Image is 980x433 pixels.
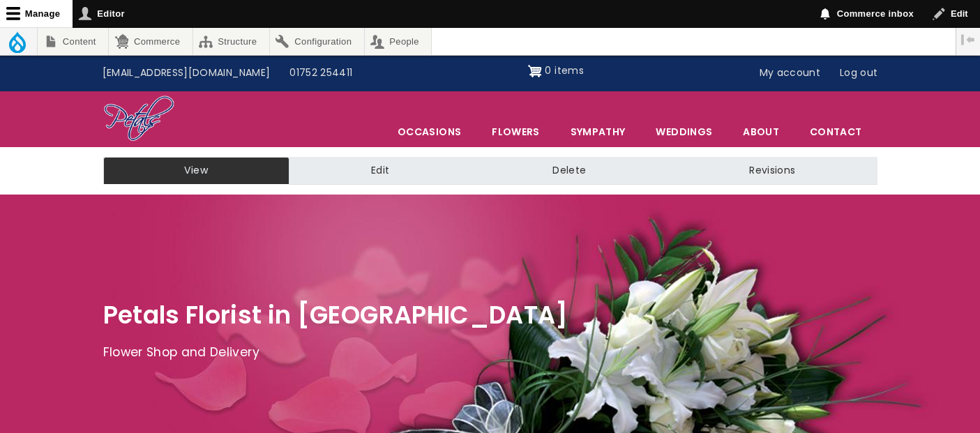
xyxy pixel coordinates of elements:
a: Edit [289,157,471,185]
a: Log out [830,60,887,86]
a: Configuration [270,28,364,55]
a: Contact [795,117,876,146]
span: Weddings [641,117,727,146]
a: Revisions [668,157,877,185]
a: [EMAIL_ADDRESS][DOMAIN_NAME] [93,60,280,86]
a: Sympathy [556,117,640,146]
a: People [365,28,432,55]
span: 0 items [545,63,583,77]
a: 01752 254411 [280,60,362,86]
a: Structure [193,28,269,55]
button: Vertical orientation [956,28,980,52]
a: Content [38,28,108,55]
img: Home [103,95,175,144]
p: Flower Shop and Delivery [103,342,877,363]
a: My account [750,60,831,86]
a: About [728,117,794,146]
img: Shopping cart [528,60,542,82]
a: Shopping cart 0 items [528,60,584,82]
a: Delete [471,157,668,185]
nav: Tabs [93,157,888,185]
a: Commerce [109,28,192,55]
span: Occasions [383,117,476,146]
a: View [103,157,289,185]
a: Flowers [477,117,554,146]
span: Petals Florist in [GEOGRAPHIC_DATA] [103,298,568,332]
